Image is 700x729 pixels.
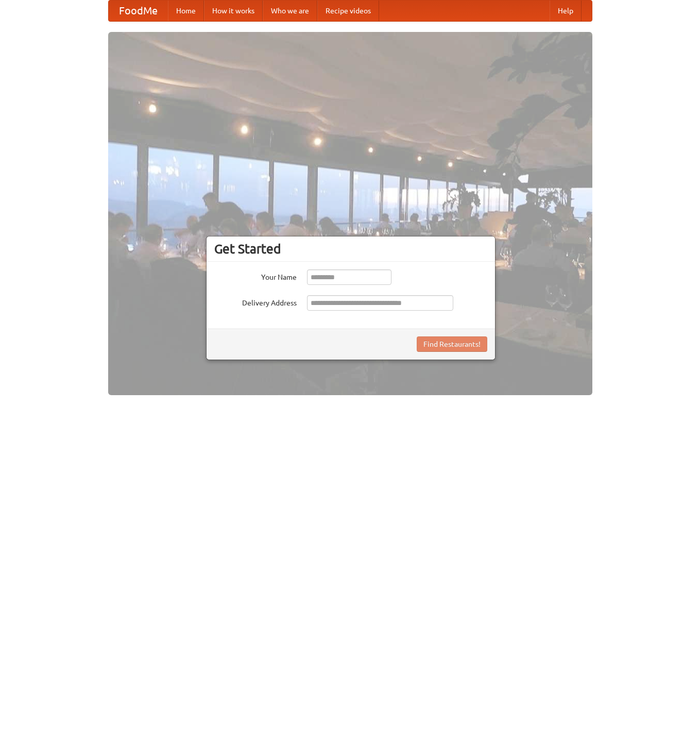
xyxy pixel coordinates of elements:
[214,269,297,282] label: Your Name
[263,1,317,21] a: Who we are
[109,1,168,21] a: FoodMe
[317,1,379,21] a: Recipe videos
[550,1,582,21] a: Help
[214,295,297,308] label: Delivery Address
[204,1,263,21] a: How it works
[417,336,487,352] button: Find Restaurants!
[168,1,204,21] a: Home
[214,241,487,257] h3: Get Started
